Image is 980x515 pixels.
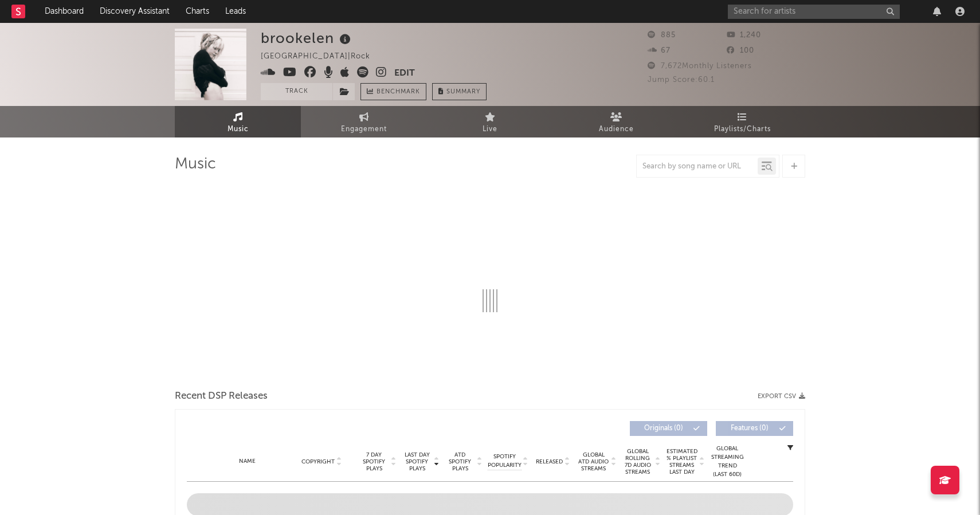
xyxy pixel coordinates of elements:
[341,123,387,136] span: Engagement
[427,106,553,137] a: Live
[648,32,676,39] span: 885
[402,451,432,472] span: Last Day Spotify Plays
[714,123,771,136] span: Playlists/Charts
[710,445,744,479] div: Global Streaming Trend (Last 60D)
[758,393,805,400] button: Export CSV
[648,47,671,54] span: 67
[432,83,487,100] button: Summary
[394,66,415,81] button: Edit
[679,106,805,137] a: Playlists/Charts
[175,390,268,403] span: Recent DSP Releases
[175,106,301,137] a: Music
[360,83,426,100] a: Benchmark
[622,448,653,475] span: Global Rolling 7D Audio Streams
[301,106,427,137] a: Engagement
[599,123,634,136] span: Audience
[301,458,335,465] span: Copyright
[637,425,690,432] span: Originals ( 0 )
[445,451,475,472] span: ATD Spotify Plays
[716,421,793,436] button: Features(0)
[630,421,707,436] button: Originals(0)
[666,448,697,475] span: Estimated % Playlist Streams Last Day
[359,451,389,472] span: 7 Day Spotify Plays
[377,85,420,99] span: Benchmark
[446,89,480,95] span: Summary
[483,123,497,136] span: Live
[261,29,354,48] div: brookelen
[261,50,383,64] div: [GEOGRAPHIC_DATA] | Rock
[648,76,715,84] span: Jump Score: 60.1
[637,162,758,171] input: Search by song name or URL
[727,32,761,39] span: 1,240
[228,123,249,136] span: Music
[728,5,900,19] input: Search for artists
[723,425,776,432] span: Features ( 0 )
[727,47,754,54] span: 100
[553,106,679,137] a: Audience
[488,453,522,470] span: Spotify Popularity
[261,83,332,100] button: Track
[578,451,609,472] span: Global ATD Audio Streams
[210,457,285,466] div: Name
[648,62,752,70] span: 7,672 Monthly Listeners
[536,458,563,465] span: Released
